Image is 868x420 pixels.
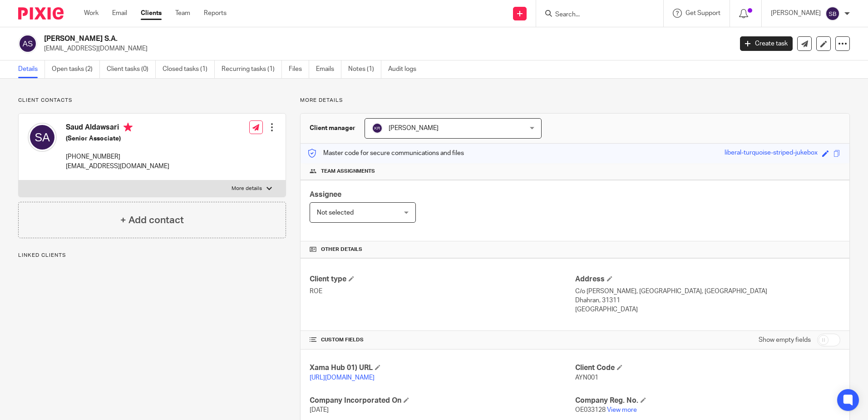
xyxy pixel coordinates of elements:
[66,123,169,134] h4: Saud Aldawsari
[310,336,575,344] h4: CUSTOM FIELDS
[310,363,575,373] h4: Xama Hub 01) URL
[771,9,821,18] p: [PERSON_NAME]
[141,9,162,18] a: Clients
[740,36,793,51] a: Create task
[18,97,286,104] p: Client contacts
[175,9,190,18] a: Team
[316,60,341,78] a: Emails
[759,335,811,345] label: Show empty fields
[310,124,355,133] h3: Client manager
[222,60,282,78] a: Recurring tasks (1)
[52,60,100,78] a: Open tasks (2)
[575,275,840,284] h4: Address
[112,9,127,18] a: Email
[317,210,354,216] span: Not selected
[289,60,309,78] a: Files
[44,34,590,44] h2: [PERSON_NAME] S.A.
[348,60,381,78] a: Notes (1)
[310,191,341,198] span: Assignee
[66,152,169,161] p: [PHONE_NUMBER]
[28,123,57,152] img: svg%3E
[204,9,227,18] a: Reports
[825,6,840,21] img: svg%3E
[388,60,423,78] a: Audit logs
[107,60,156,78] a: Client tasks (0)
[18,60,45,78] a: Details
[310,407,329,413] span: [DATE]
[123,123,133,132] i: Primary
[18,7,64,20] img: Pixie
[389,125,439,131] span: [PERSON_NAME]
[575,375,598,381] span: AYN001
[321,168,375,175] span: Team assignments
[307,149,464,158] p: Master code for secure communications and files
[66,162,169,171] p: [EMAIL_ADDRESS][DOMAIN_NAME]
[575,363,840,373] h4: Client Code
[575,305,840,314] p: [GEOGRAPHIC_DATA]
[44,44,726,53] p: [EMAIL_ADDRESS][DOMAIN_NAME]
[120,213,184,227] h4: + Add contact
[163,60,215,78] a: Closed tasks (1)
[686,10,720,16] span: Get Support
[300,97,850,104] p: More details
[575,296,840,305] p: Dhahran, 31311
[18,34,37,53] img: svg%3E
[725,148,818,159] div: liberal-turquoise-striped-jukebox
[372,123,383,134] img: svg%3E
[310,275,575,284] h4: Client type
[575,396,840,405] h4: Company Reg. No.
[84,9,99,18] a: Work
[575,407,606,413] span: OE033128
[575,287,840,296] p: C/o [PERSON_NAME], [GEOGRAPHIC_DATA], [GEOGRAPHIC_DATA]
[310,375,375,381] a: [URL][DOMAIN_NAME]
[321,246,362,253] span: Other details
[554,11,636,19] input: Search
[310,287,575,296] p: ROE
[310,396,575,405] h4: Company Incorporated On
[607,407,637,413] a: View more
[66,134,169,143] h5: (Senior Associate)
[232,185,262,192] p: More details
[18,252,286,259] p: Linked clients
